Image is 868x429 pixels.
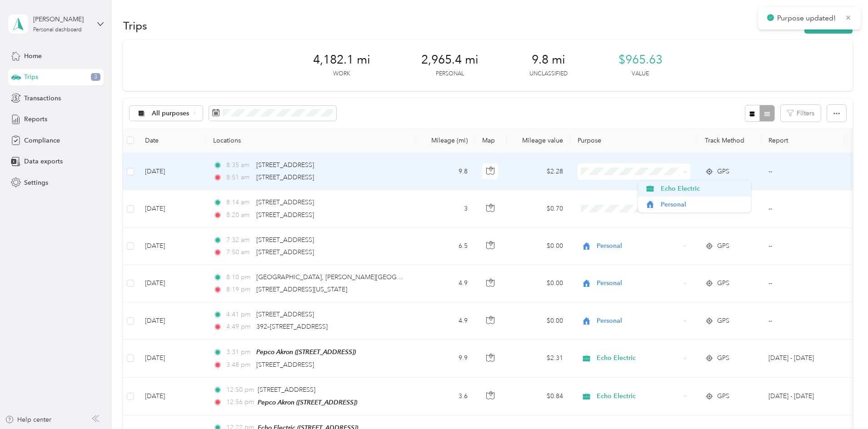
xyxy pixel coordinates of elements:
span: [STREET_ADDRESS] [256,361,314,369]
span: 12:56 pm [226,397,254,407]
td: -- [761,190,844,227]
p: Purpose updated! [777,13,838,24]
span: 8:19 pm [226,285,252,295]
span: 8:14 am [226,197,252,207]
span: 2,965.4 mi [421,53,479,67]
td: -- [761,153,844,190]
span: 8:51 am [226,173,252,182]
span: 8:10 pm [226,272,252,282]
td: [DATE] [138,378,206,415]
td: [DATE] [138,228,206,265]
span: [STREET_ADDRESS][US_STATE] [256,286,347,293]
span: 7:50 am [226,247,252,257]
span: Settings [24,178,48,187]
span: 8:20 am [226,210,252,220]
button: Filters [781,105,821,122]
td: [DATE] [138,302,206,340]
div: [PERSON_NAME] [33,15,90,24]
td: [DATE] [138,190,206,227]
span: [STREET_ADDRESS] [256,248,314,256]
td: $0.70 [507,190,570,227]
div: Personal dashboard [33,27,82,33]
span: 8:35 am [226,160,252,170]
span: [STREET_ADDRESS] [258,386,315,394]
span: GPS [717,391,729,401]
td: 9.9 [415,340,475,377]
span: Echo Electric [597,391,680,401]
td: [DATE] [138,153,206,190]
td: $0.00 [507,302,570,340]
span: GPS [717,167,729,177]
td: -- [761,228,844,265]
p: Work [333,70,350,78]
span: [STREET_ADDRESS] [256,236,314,244]
span: Echo Electric [597,353,680,363]
td: 4.9 [415,302,475,340]
span: 4,182.1 mi [313,53,370,67]
span: Personal [597,316,680,326]
th: Date [138,128,206,153]
span: [STREET_ADDRESS] [256,173,314,181]
span: GPS [717,353,729,363]
span: 3 [91,73,100,81]
td: 3 [415,190,475,227]
span: 392–[STREET_ADDRESS] [256,323,328,330]
p: Personal [436,70,464,78]
td: 3.6 [415,378,475,415]
button: Help center [5,415,51,424]
p: Value [632,70,649,78]
td: Sep 1 - 30, 2025 [761,378,844,415]
td: [DATE] [138,340,206,377]
td: 6.5 [415,228,475,265]
span: Home [24,51,42,61]
span: Reports [24,114,47,124]
th: Track Method [698,128,761,153]
span: 9.8 mi [532,53,565,67]
span: 7:32 am [226,235,252,245]
span: Compliance [24,136,60,145]
td: -- [761,265,844,302]
h1: Trips [123,21,147,30]
td: -- [761,302,844,340]
th: Mileage (mi) [415,128,475,153]
span: Personal [597,241,680,251]
span: Personal [597,278,680,288]
span: [STREET_ADDRESS] [256,161,314,169]
p: Unclassified [529,70,568,78]
span: Transactions [24,94,61,103]
span: Pepco Akron ([STREET_ADDRESS]) [256,348,356,355]
span: [STREET_ADDRESS] [256,211,314,219]
span: [STREET_ADDRESS] [256,311,314,318]
span: 4:41 pm [226,310,252,320]
td: 4.9 [415,265,475,302]
th: Locations [206,128,415,153]
td: $0.00 [507,228,570,265]
span: All purposes [152,110,190,117]
span: Data exports [24,157,63,166]
td: $0.00 [507,265,570,302]
span: $965.63 [619,53,663,67]
span: 3:48 pm [226,360,252,370]
th: Map [475,128,507,153]
span: [GEOGRAPHIC_DATA], [PERSON_NAME][GEOGRAPHIC_DATA] Connector Trail, [GEOGRAPHIC_DATA], [GEOGRAPHIC... [256,273,753,281]
span: GPS [717,316,729,326]
span: Pepco Akron ([STREET_ADDRESS]) [258,399,357,406]
span: Echo Electric [661,184,745,193]
th: Report [761,128,844,153]
th: Purpose [570,128,698,153]
td: $0.84 [507,378,570,415]
span: 3:31 pm [226,347,252,357]
span: 12:50 pm [226,385,254,395]
span: 4:49 pm [226,322,252,332]
th: Mileage value [507,128,570,153]
td: [DATE] [138,265,206,302]
td: 9.8 [415,153,475,190]
iframe: Everlance-gr Chat Button Frame [817,378,868,429]
td: $2.28 [507,153,570,190]
span: Personal [661,200,745,209]
span: [STREET_ADDRESS] [256,198,314,206]
span: Trips [24,72,38,82]
td: $2.31 [507,340,570,377]
span: GPS [717,241,729,251]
